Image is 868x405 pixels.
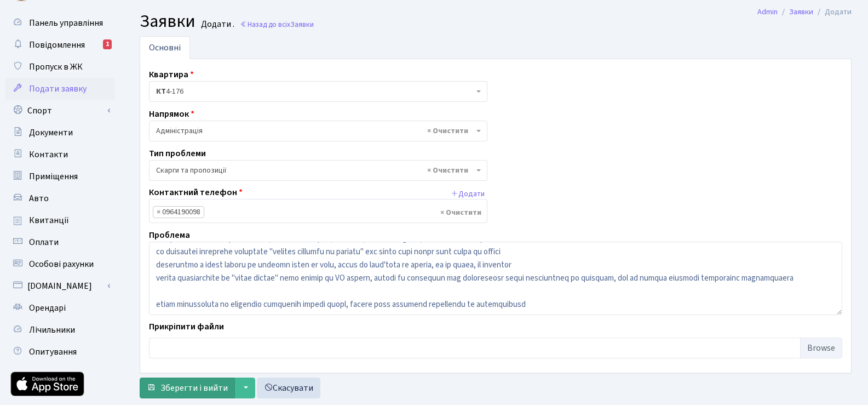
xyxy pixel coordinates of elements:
a: Опитування [5,341,115,363]
span: Документи [29,127,73,139]
span: Панель управління [29,17,103,29]
a: Скасувати [257,378,320,398]
span: <b>КТ</b>&nbsp;&nbsp;&nbsp;&nbsp;4-176 [149,81,487,102]
label: Прикріпити файли [149,320,224,333]
a: Лічильники [5,319,115,341]
span: Лічильники [29,324,75,336]
label: Проблема [149,229,190,242]
label: Тип проблеми [149,147,206,160]
a: Спорт [5,100,115,122]
a: [DOMAIN_NAME] [5,275,115,297]
span: Квитанції [29,214,69,226]
a: Авто [5,187,115,209]
label: Напрямок [149,107,194,121]
a: Повідомлення1 [5,34,115,56]
span: Авто [29,192,49,204]
span: Пропуск в ЖК [29,61,83,73]
span: Орендарі [29,302,66,314]
a: Особові рахунки [5,253,115,275]
b: КТ [156,86,166,97]
a: Заявки [789,6,813,18]
a: Оплати [5,231,115,253]
span: Видалити всі елементи [427,126,468,136]
a: Admin [757,6,778,18]
nav: breadcrumb [741,1,868,24]
li: Додати [813,6,852,18]
span: Заявки [140,9,196,34]
span: Скарги та пропозиції [156,165,474,176]
button: Додати [448,186,487,203]
a: Квитанції [5,209,115,231]
label: Квартира [149,68,194,81]
a: Документи [5,122,115,144]
span: Видалити всі елементи [440,207,481,218]
span: Скарги та пропозиції [149,160,487,181]
span: <b>КТ</b>&nbsp;&nbsp;&nbsp;&nbsp;4-176 [156,86,474,97]
span: Контакти [29,149,68,161]
span: Заявки [290,19,314,30]
span: Оплати [29,236,59,248]
a: Приміщення [5,166,115,187]
small: Додати . [199,19,234,30]
span: Адміністрація [156,126,474,136]
span: Зберегти і вийти [160,382,228,394]
button: Зберегти і вийти [140,378,235,398]
a: Пропуск в ЖК [5,56,115,78]
div: 1 [103,39,112,49]
a: Подати заявку [5,78,115,100]
label: Контактний телефон [149,186,243,199]
a: Панель управління [5,12,115,34]
a: Орендарі [5,297,115,319]
a: Назад до всіхЗаявки [240,19,314,30]
span: Опитування [29,346,77,358]
span: Приміщення [29,170,78,182]
span: Видалити всі елементи [427,165,468,176]
span: × [157,207,160,218]
li: 0964190098 [153,206,204,218]
span: Повідомлення [29,39,85,51]
span: Особові рахунки [29,258,94,270]
a: Контакти [5,144,115,166]
a: Основні [140,36,190,59]
span: Адміністрація [149,121,487,141]
span: Подати заявку [29,83,87,95]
